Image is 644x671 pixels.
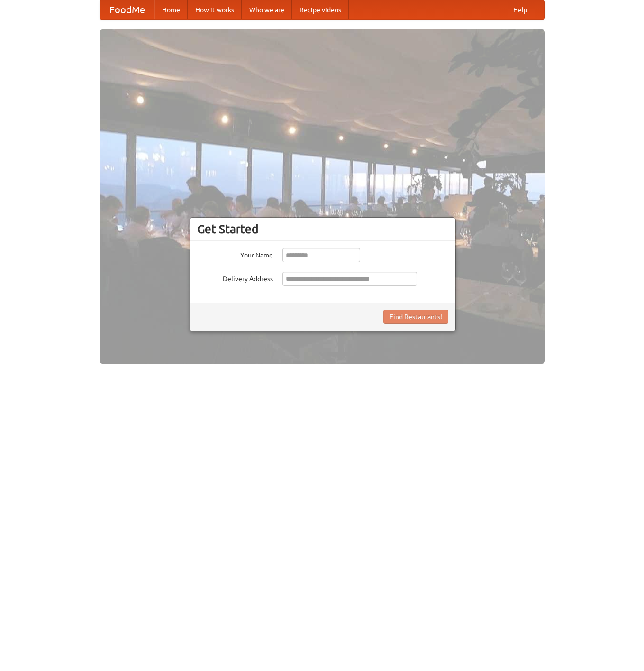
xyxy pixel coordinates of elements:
[292,0,349,19] a: Recipe videos
[506,0,535,19] a: Help
[188,0,242,19] a: How it works
[197,222,448,236] h3: Get Started
[242,0,292,19] a: Who we are
[383,310,448,324] button: Find Restaurants!
[197,272,273,284] label: Delivery Address
[154,0,188,19] a: Home
[197,248,273,260] label: Your Name
[100,0,154,19] a: FoodMe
